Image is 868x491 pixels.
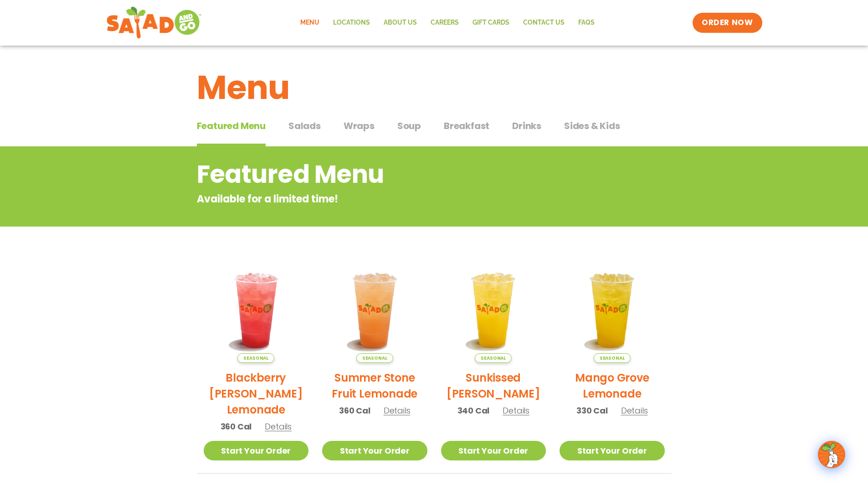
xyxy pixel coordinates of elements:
[819,442,844,467] img: wpChatIcon
[457,404,490,417] span: 340 Cal
[197,63,672,112] h1: Menu
[204,258,309,363] img: Product photo for Blackberry Bramble Lemonade
[466,12,516,33] a: GIFT CARDS
[237,353,274,363] span: Seasonal
[377,12,424,33] a: About Us
[344,119,375,133] span: Wraps
[204,441,309,460] a: Start Your Order
[444,119,489,133] span: Breakfast
[339,404,370,417] span: 360 Cal
[441,258,546,363] img: Product photo for Sunkissed Yuzu Lemonade
[560,441,665,460] a: Start Your Order
[322,441,427,460] a: Start Your Order
[197,116,672,147] div: Tabbed content
[441,441,546,460] a: Start Your Order
[441,370,546,402] h2: Sunkissed [PERSON_NAME]
[576,404,608,417] span: 330 Cal
[265,421,292,432] span: Details
[397,119,421,133] span: Soup
[197,119,266,133] span: Featured Menu
[384,405,411,416] span: Details
[564,119,620,133] span: Sides & Kids
[512,119,541,133] span: Drinks
[560,370,665,402] h2: Mango Grove Lemonade
[326,12,377,33] a: Locations
[288,119,321,133] span: Salads
[204,370,309,418] h2: Blackberry [PERSON_NAME] Lemonade
[475,353,512,363] span: Seasonal
[106,5,202,41] img: new-SAG-logo-768×292
[197,191,598,207] p: Available for a limited time!
[571,12,601,33] a: FAQs
[621,405,648,416] span: Details
[424,12,466,33] a: Careers
[693,13,762,33] a: ORDER NOW
[503,405,529,416] span: Details
[560,258,665,363] img: Product photo for Mango Grove Lemonade
[221,420,252,433] span: 360 Cal
[322,370,427,402] h2: Summer Stone Fruit Lemonade
[293,12,326,33] a: Menu
[356,353,393,363] span: Seasonal
[594,353,631,363] span: Seasonal
[322,258,427,363] img: Product photo for Summer Stone Fruit Lemonade
[702,17,753,28] span: ORDER NOW
[293,12,601,33] nav: Menu
[197,156,598,193] h2: Featured Menu
[516,12,571,33] a: Contact Us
